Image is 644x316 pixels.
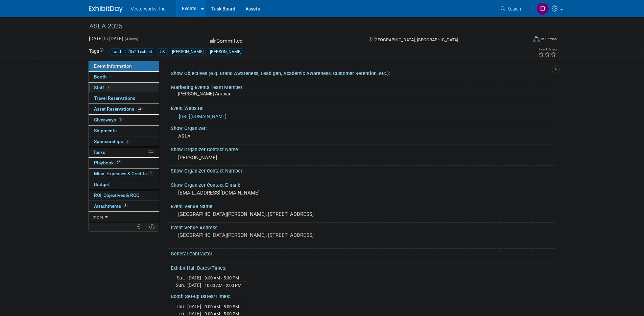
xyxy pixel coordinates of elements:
a: [URL][DOMAIN_NAME] [179,114,226,119]
div: Land [110,48,123,55]
div: [GEOGRAPHIC_DATA][PERSON_NAME], [STREET_ADDRESS] [176,209,550,220]
div: Event Website: [171,103,555,112]
span: Giveaways [94,117,123,122]
a: Booth [89,72,159,82]
span: [PERSON_NAME] Arabian [178,91,232,96]
img: Format-Inperson.png [533,36,540,42]
a: Shipments [89,126,159,136]
td: Personalize Event Tab Strip [134,222,145,231]
div: Marketing Events Team Member: [171,82,552,91]
span: Vectorworks, Inc. [131,6,167,12]
td: Sun. [176,281,187,289]
span: [DATE] [DATE] [89,36,123,41]
span: more [93,214,103,220]
div: [EMAIL_ADDRESS][DOMAIN_NAME] [176,188,550,198]
span: Event Information [94,63,132,69]
a: Giveaways1 [89,115,159,125]
div: Booth Set-up Dates/Times: [171,291,555,300]
span: 24 [136,107,143,112]
span: Booth [94,74,115,80]
a: Budget [89,179,159,190]
div: Event Format [487,35,557,45]
pre: [GEOGRAPHIC_DATA][PERSON_NAME], [STREET_ADDRESS] [178,232,324,238]
a: ROI, Objectives & ROO [89,190,159,201]
div: [PERSON_NAME] [176,153,550,163]
span: 3 [123,203,128,208]
td: Toggle Event Tabs [145,222,159,231]
a: Attachments3 [89,201,159,211]
span: Budget [94,182,109,187]
div: U.S. [157,48,168,55]
span: 20 [115,160,122,165]
td: [DATE] [187,274,201,282]
span: to [103,36,109,41]
div: Committed [208,35,358,47]
span: 7 [106,85,111,90]
span: Staff [94,85,111,90]
a: Sponsorships2 [89,136,159,147]
span: 9:30 AM - 5:30 PM [205,275,239,280]
td: [DATE] [187,303,201,310]
div: Show Organizer: [171,123,555,132]
div: Event Venue Address: [171,223,555,231]
td: Tags [89,48,103,55]
div: Exhibit Hall Dates/Times: [171,263,555,271]
div: 20x20 exhibit [125,48,154,55]
a: Asset Reservations24 [89,104,159,114]
td: Thu. [176,303,187,310]
img: ExhibitDay [89,6,123,13]
div: Show Organizer Contact Number: [171,166,555,174]
a: Tasks [89,147,159,158]
span: 9:00 AM - 5:00 PM [205,304,239,309]
div: General Contractor: [171,249,555,257]
a: Travel Reservations [89,93,159,104]
span: Misc. Expenses & Credits [94,171,153,176]
span: Playbook [94,160,122,165]
span: 10:00 AM - 2:00 PM [205,283,241,288]
div: In-Person [541,37,557,42]
span: 2 [125,139,130,144]
span: Search [505,6,521,12]
span: Tasks [93,150,105,155]
div: Show Organizer Contact Name: [171,144,555,153]
div: Event Venue Name: [171,201,555,210]
div: ASLA [176,131,550,142]
td: Sat. [176,274,187,282]
a: Playbook20 [89,158,159,168]
td: [DATE] [187,281,201,289]
span: Attachments [94,203,128,209]
span: Sponsorships [94,139,130,144]
a: Search [496,3,527,15]
a: Staff7 [89,83,159,93]
a: Misc. Expenses & Credits1 [89,168,159,179]
span: ROI, Objectives & ROO [94,193,139,198]
span: 1 [148,171,153,176]
div: [PERSON_NAME] [170,48,206,55]
span: Asset Reservations [94,106,143,112]
div: Show Organizer Contact E-mail: [171,180,555,188]
img: Donna Gail Spencer [536,2,549,15]
div: Show Objectives (e.g. Brand Awareness, Lead gen, Academic Awareness, Customer Retention, etc.): [171,68,555,77]
span: 1 [118,117,123,122]
div: Event Rating [538,48,556,51]
span: Shipments [94,128,117,133]
span: [GEOGRAPHIC_DATA], [GEOGRAPHIC_DATA] [374,37,458,42]
span: (4 days) [124,37,138,41]
a: more [89,212,159,222]
i: Booth reservation complete [110,75,113,78]
div: ASLA 2025 [87,20,517,32]
a: Event Information [89,61,159,71]
div: [PERSON_NAME] [208,48,243,55]
span: Travel Reservations [94,95,135,101]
